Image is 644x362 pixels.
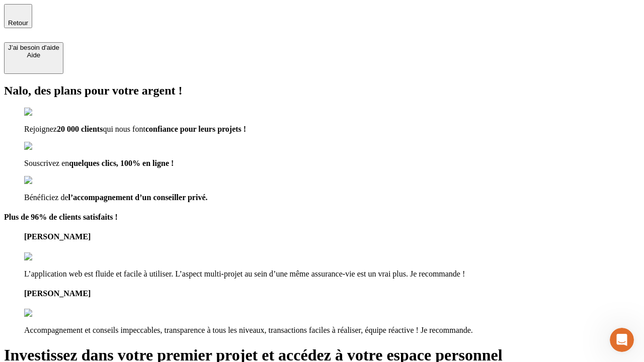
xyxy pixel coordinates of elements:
span: Souscrivez en [24,159,69,167]
img: checkmark [24,142,67,151]
span: Retour [8,19,28,27]
div: Aide [8,51,59,59]
h2: Nalo, des plans pour votre argent ! [4,84,640,98]
span: Rejoignez [24,125,57,133]
h4: Plus de 96% de clients satisfaits ! [4,213,640,222]
iframe: Intercom live chat [610,328,634,352]
img: checkmark [24,108,67,117]
span: confiance pour leurs projets ! [145,125,246,133]
img: checkmark [24,176,67,185]
div: J’ai besoin d'aide [8,44,59,51]
span: quelques clics, 100% en ligne ! [69,159,174,167]
span: 20 000 clients [57,125,103,133]
span: qui nous font [103,125,145,133]
p: Accompagnement et conseils impeccables, transparence à tous les niveaux, transactions faciles à r... [24,326,640,335]
h4: [PERSON_NAME] [24,289,640,298]
span: l’accompagnement d’un conseiller privé. [68,193,208,202]
span: Bénéficiez de [24,193,68,202]
p: L’application web est fluide et facile à utiliser. L’aspect multi-projet au sein d’une même assur... [24,269,640,279]
h4: [PERSON_NAME] [24,232,640,241]
button: Retour [4,4,32,28]
img: reviews stars [24,252,74,261]
button: J’ai besoin d'aideAide [4,42,63,74]
img: reviews stars [24,309,74,318]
